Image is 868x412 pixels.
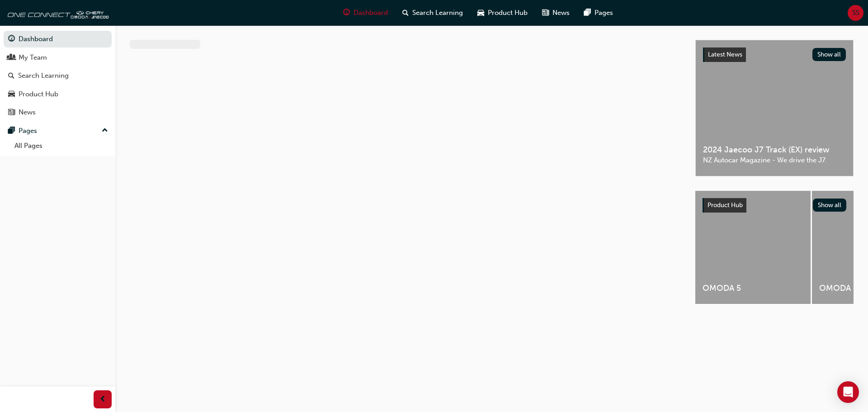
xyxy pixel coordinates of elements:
a: search-iconSearch Learning [395,4,470,22]
span: SS [852,8,859,18]
span: car-icon [477,7,484,19]
span: Dashboard [354,8,388,18]
span: news-icon [542,7,549,19]
span: search-icon [402,7,409,19]
div: News [19,107,36,118]
span: news-icon [8,109,15,117]
span: pages-icon [8,127,15,135]
button: Pages [4,123,112,139]
span: Search Learning [412,8,463,18]
span: 2024 Jaecoo J7 Track (EX) review [703,145,846,155]
a: pages-iconPages [577,4,620,22]
span: Product Hub [488,8,528,18]
a: Dashboard [4,31,112,47]
div: My Team [19,52,47,63]
div: Open Intercom Messenger [837,381,859,403]
span: up-icon [102,125,108,137]
a: All Pages [11,139,112,153]
span: News [552,8,570,18]
div: Search Learning [18,71,69,81]
span: NZ Autocar Magazine - We drive the J7. [703,155,846,166]
span: people-icon [8,54,15,62]
button: Show all [812,48,846,61]
a: guage-iconDashboard [336,4,395,22]
span: guage-icon [343,7,350,19]
a: My Team [4,49,112,66]
a: car-iconProduct Hub [470,4,535,22]
a: Latest NewsShow all [703,47,846,62]
span: guage-icon [8,35,15,43]
span: Latest News [708,51,742,58]
button: SS [848,5,863,21]
a: Latest NewsShow all2024 Jaecoo J7 Track (EX) reviewNZ Autocar Magazine - We drive the J7. [695,40,854,176]
span: Pages [594,8,613,18]
span: Product Hub [708,201,743,209]
a: Product HubShow all [703,198,846,213]
img: oneconnect [5,4,108,22]
span: OMODA 5 [703,283,803,294]
a: News [4,104,112,121]
span: pages-icon [584,7,591,19]
button: Show all [813,199,847,212]
a: OMODA 5 [695,191,811,304]
a: news-iconNews [535,4,577,22]
a: Search Learning [4,67,112,84]
div: Pages [19,126,37,136]
span: prev-icon [99,394,106,405]
div: Product Hub [19,89,58,99]
button: DashboardMy TeamSearch LearningProduct HubNews [4,29,112,123]
span: car-icon [8,90,15,99]
a: Product Hub [4,86,112,103]
span: search-icon [8,72,14,80]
